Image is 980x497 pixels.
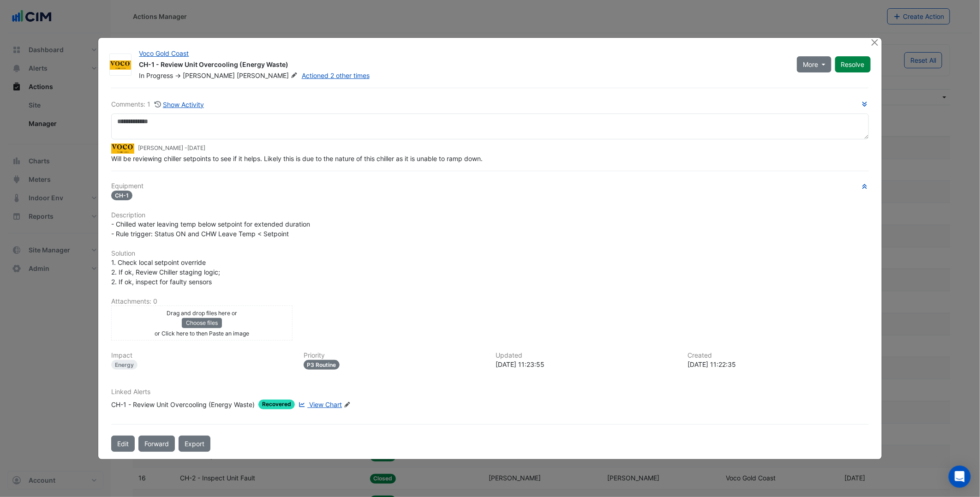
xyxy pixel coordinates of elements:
span: 1. Check local setpoint override 2. If ok, Review Chiller staging logic; 2. If ok, inspect for fa... [111,258,222,286]
div: CH-1 - Review Unit Overcooling (Energy Waste) [111,400,255,409]
span: View Chart [309,401,342,408]
a: Export [179,436,210,452]
small: Drag and drop files here or [167,310,237,317]
a: Actioned 2 other times [302,72,370,79]
span: Recovered [258,400,295,409]
h6: Impact [111,352,292,359]
fa-icon: Edit Linked Alerts [344,401,351,408]
h6: Solution [111,250,868,257]
button: Close [870,38,880,48]
h6: Created [687,352,868,359]
div: Comments: 1 [111,99,204,110]
small: or Click here to then Paste an image [155,330,249,337]
span: More [803,60,818,69]
button: Edit [111,436,135,452]
div: Open Intercom Messenger [949,466,971,488]
button: Resolve [835,56,871,72]
div: Energy [111,360,137,370]
button: Show Activity [154,99,204,110]
button: More [797,56,831,72]
div: P3 Routine [304,360,340,370]
h6: Description [111,211,868,219]
h6: Updated [496,352,676,359]
button: Forward [138,436,175,452]
span: [PERSON_NAME] [237,71,299,80]
h6: Priority [304,352,484,359]
div: CH-1 - Review Unit Overcooling (Energy Waste) [139,60,786,71]
span: - Chilled water leaving temp below setpoint for extended duration - Rule trigger: Status ON and C... [111,220,310,238]
h6: Attachments: 0 [111,298,868,305]
span: -> [175,72,181,79]
span: 2025-06-13 11:23:55 [187,144,205,151]
small: [PERSON_NAME] - [138,144,205,152]
a: Voco Gold Coast [139,49,189,57]
div: [DATE] 11:22:35 [687,359,868,369]
span: CH-1 [111,191,132,200]
span: [PERSON_NAME] [183,72,235,79]
div: [DATE] 11:23:55 [496,359,676,369]
a: View Chart [297,400,342,409]
img: Voco Gold Coast [110,60,131,70]
button: Choose files [182,318,222,328]
img: Voco Gold Coast [111,144,134,154]
span: Will be reviewing chiller setpoints to see if it helps. Likely this is due to the nature of this ... [111,155,483,162]
h6: Equipment [111,182,868,190]
span: In Progress [139,72,173,79]
h6: Linked Alerts [111,388,868,396]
